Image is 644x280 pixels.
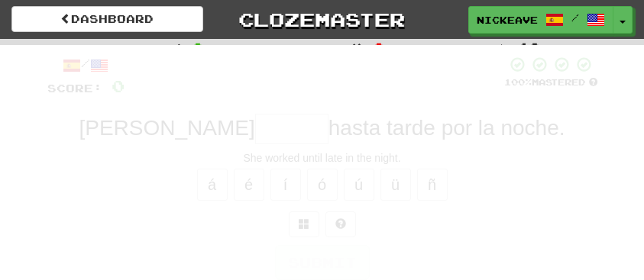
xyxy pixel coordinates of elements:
[496,43,510,53] span: :
[275,245,370,280] button: Submit
[504,76,597,89] div: Mastered
[307,169,338,201] button: ó
[226,6,418,33] a: Clozemaster
[325,211,356,237] button: Single letter hint - you only get 1 per sentence and score half the points! alt+h
[344,169,374,201] button: ú
[374,40,384,55] span: 0
[11,6,203,32] a: Dashboard
[571,12,579,23] span: /
[417,169,448,201] button: ñ
[477,13,538,27] span: NickEaves
[234,169,264,201] button: é
[193,40,203,55] span: 0
[47,56,125,75] div: /
[47,150,597,166] div: She worked until late in the night.
[112,76,125,95] span: 0
[79,116,254,140] span: [PERSON_NAME]
[170,43,183,53] span: :
[270,169,301,201] button: í
[197,169,228,201] button: á
[351,43,365,53] span: :
[47,82,102,95] span: Score:
[468,6,613,34] a: NickEaves /
[441,42,487,55] span: To go
[328,116,565,140] span: hasta tarde por la noche.
[96,42,160,55] span: Correct
[260,42,342,55] span: Incorrect
[519,40,540,55] span: 10
[504,77,532,87] span: 100 %
[289,211,319,237] button: Switch sentence to multiple choice alt+p
[380,169,411,201] button: ü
